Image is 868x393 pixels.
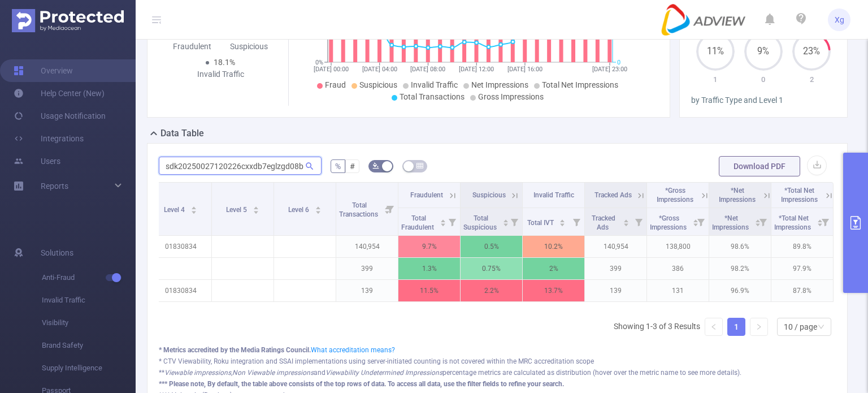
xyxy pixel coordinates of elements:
i: icon: caret-up [190,205,197,208]
i: icon: caret-up [315,205,321,208]
tspan: 0% [315,59,323,66]
p: 13.7% [523,280,584,301]
span: Suspicious [472,191,506,199]
i: icon: caret-up [440,218,446,221]
h2: Data Table [160,127,204,140]
i: Filter menu [693,208,709,235]
span: Brand Safety [42,334,136,357]
p: 0.75% [461,258,522,279]
p: 11.5% [398,280,460,301]
li: Previous Page [705,318,723,336]
a: Overview [14,59,73,82]
p: 9.7% [398,236,460,257]
p: 131 [647,280,709,301]
li: Showing 1-3 of 3 Results [614,318,700,336]
span: # [350,162,355,171]
b: * Metrics accredited by the Media Ratings Council. [159,346,311,354]
i: Filter menu [444,208,460,235]
tspan: [DATE] 08:00 [410,66,445,73]
p: 386 [647,258,709,279]
div: Sort [754,218,761,224]
p: 2.2% [461,280,522,301]
i: icon: caret-up [253,205,259,208]
span: Invalid Traffic [411,80,458,89]
i: Filter menu [506,208,522,235]
p: 139 [336,280,398,301]
li: 1 [727,318,745,336]
p: 1 [691,74,739,85]
p: 140,954 [336,236,398,257]
a: 1 [728,318,745,335]
span: *Gross Impressions [657,187,693,204]
i: icon: table [416,162,423,169]
i: icon: caret-down [315,209,321,213]
span: Level 4 [164,206,186,214]
tspan: [DATE] 04:00 [362,66,397,73]
div: Sort [190,205,197,211]
p: 399 [336,258,398,279]
tspan: [DATE] 12:00 [459,66,494,73]
i: Filter menu [382,183,398,235]
img: Protected Media [12,9,124,32]
tspan: [DATE] 00:00 [314,66,349,73]
i: icon: left [710,323,717,330]
span: Supply Intelligence [42,357,136,379]
i: Viewability Undetermined Impressions [325,369,442,377]
i: icon: caret-up [623,218,630,221]
a: Help Center (New) [14,82,105,105]
span: Gross Impressions [478,92,544,101]
span: Fraudulent [410,191,443,199]
div: Sort [817,218,823,224]
span: Solutions [41,241,73,264]
span: Total Net Impressions [542,80,618,89]
span: Fraud [325,80,346,89]
a: Integrations [14,127,84,150]
span: 9% [744,47,783,56]
i: icon: down [818,323,824,331]
input: Search... [159,157,322,175]
tspan: [DATE] 16:00 [507,66,542,73]
span: 11% [696,47,735,56]
span: Total Fraudulent [401,214,436,231]
div: Sort [253,205,259,211]
tspan: 0 [617,59,620,66]
span: Total IVT [527,219,555,227]
p: 1.3% [398,258,460,279]
i: Filter menu [817,208,833,235]
span: Net Impressions [471,80,528,89]
span: Tracked Ads [594,191,632,199]
p: 138,800 [647,236,709,257]
div: Sort [502,218,509,224]
p: 96.9% [709,280,771,301]
div: by Traffic Type and Level 1 [691,94,836,106]
p: 0 [739,74,787,85]
span: Level 5 [226,206,249,214]
div: Sort [315,205,322,211]
p: 2% [523,258,584,279]
p: 97.9% [771,258,833,279]
div: ** , and percentage metrics are calculated as distribution (hover over the metric name to see mor... [159,368,836,378]
a: Reports [41,175,68,197]
i: icon: right [756,323,762,330]
span: Total Suspicious [463,214,498,231]
i: icon: caret-down [502,222,509,225]
i: icon: caret-up [502,218,509,221]
p: 89.8% [771,236,833,257]
i: icon: caret-down [559,222,566,225]
span: Xg [835,8,844,31]
span: *Total Net Impressions [774,214,813,231]
span: Total Transactions [339,201,380,218]
span: Invalid Traffic [533,191,574,199]
a: Users [14,150,60,172]
span: Suspicious [359,80,397,89]
i: icon: caret-up [559,218,566,221]
div: *** Please note, By default, the table above consists of the top rows of data. To access all data... [159,379,836,389]
span: % [335,162,341,171]
span: Visibility [42,312,136,334]
i: icon: bg-colors [372,162,379,169]
i: Filter menu [755,208,771,235]
span: Reports [41,182,68,191]
p: 139 [585,280,646,301]
span: Invalid Traffic [42,289,136,312]
span: 18.1% [214,58,235,67]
